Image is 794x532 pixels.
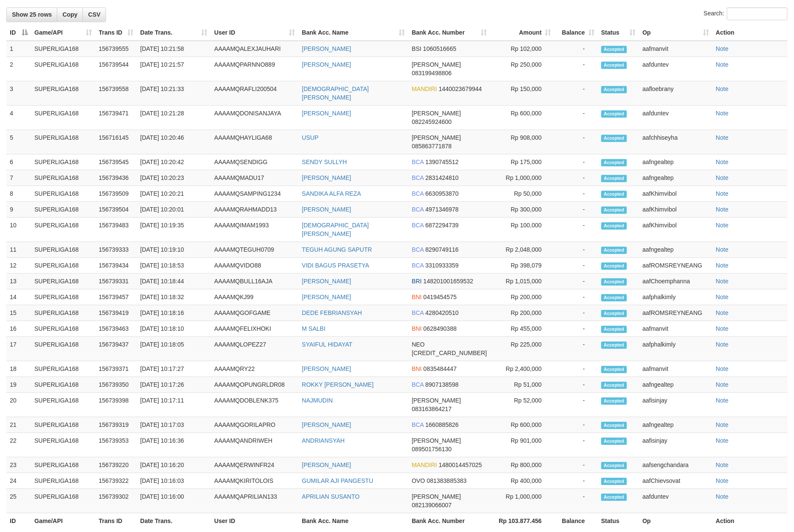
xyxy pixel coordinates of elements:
[302,206,351,213] a: [PERSON_NAME]
[601,294,627,301] span: Accepted
[31,170,95,186] td: SUPERLIGA168
[716,341,729,348] a: Note
[639,393,713,417] td: aafisinjay
[211,186,298,202] td: AAAAMQSAMPING1234
[727,7,788,20] input: Search:
[555,258,598,273] td: -
[490,337,554,361] td: Rp 225,000
[211,242,298,258] td: AAAAMQTEGUH0709
[95,273,137,289] td: 156739331
[490,57,554,81] td: Rp 250,000
[426,190,459,197] span: Copy 6630953870 to clipboard
[490,25,554,41] th: Amount: activate to sort column ascending
[31,218,95,242] td: SUPERLIGA168
[412,61,461,68] span: [PERSON_NAME]
[302,174,351,181] a: [PERSON_NAME]
[601,310,627,317] span: Accepted
[137,25,211,41] th: Date Trans.: activate to sort column ascending
[716,262,729,269] a: Note
[31,361,95,377] td: SUPERLIGA168
[302,246,372,253] a: TEGUH AGUNG SAPUTR
[95,417,137,433] td: 156739319
[31,321,95,337] td: SUPERLIGA168
[31,305,95,321] td: SUPERLIGA168
[412,206,424,213] span: BCA
[555,417,598,433] td: -
[716,246,729,253] a: Note
[95,393,137,417] td: 156739398
[490,170,554,186] td: Rp 1,000,000
[95,106,137,130] td: 156739471
[302,461,351,468] a: [PERSON_NAME]
[555,273,598,289] td: -
[95,186,137,202] td: 156739509
[137,202,211,218] td: [DATE] 10:20:01
[6,154,31,170] td: 6
[716,206,729,213] a: Note
[302,397,333,404] a: NAJMUDIN
[302,294,351,300] a: [PERSON_NAME]
[716,477,729,484] a: Note
[31,202,95,218] td: SUPERLIGA168
[639,218,713,242] td: aafKhimvibol
[601,341,627,349] span: Accepted
[716,397,729,404] a: Note
[639,106,713,130] td: aafduntev
[211,273,298,289] td: AAAAMQBULL16AJA
[95,289,137,305] td: 156739457
[6,321,31,337] td: 16
[211,361,298,377] td: AAAAMQRY22
[95,305,137,321] td: 156739419
[426,262,459,269] span: Copy 3310933359 to clipboard
[6,417,31,433] td: 21
[31,186,95,202] td: SUPERLIGA168
[211,57,298,81] td: AAAAMQPARNNO889
[211,202,298,218] td: AAAAMQRAHMADD13
[716,190,729,197] a: Note
[601,135,627,142] span: Accepted
[555,361,598,377] td: -
[412,325,422,332] span: BNI
[555,25,598,41] th: Balance: activate to sort column ascending
[302,85,369,101] a: [DEMOGRAPHIC_DATA][PERSON_NAME]
[555,242,598,258] td: -
[412,45,422,52] span: BSI
[137,242,211,258] td: [DATE] 10:19:10
[31,289,95,305] td: SUPERLIGA168
[211,218,298,242] td: AAAAMQIMAM1993
[95,170,137,186] td: 156739436
[6,41,31,57] td: 1
[95,25,137,41] th: Trans ID: activate to sort column ascending
[95,154,137,170] td: 156739545
[716,61,729,68] a: Note
[601,326,627,333] span: Accepted
[490,154,554,170] td: Rp 175,000
[137,258,211,273] td: [DATE] 10:18:53
[137,106,211,130] td: [DATE] 10:21:28
[412,159,424,165] span: BCA
[704,7,788,20] label: Search:
[299,25,409,41] th: Bank Acc. Name: activate to sort column ascending
[95,361,137,377] td: 156739371
[412,341,425,348] span: NEO
[302,421,351,428] a: [PERSON_NAME]
[601,62,627,69] span: Accepted
[31,337,95,361] td: SUPERLIGA168
[211,305,298,321] td: AAAAMQGOFGAME
[302,365,351,372] a: [PERSON_NAME]
[6,289,31,305] td: 14
[555,289,598,305] td: -
[95,130,137,154] td: 156716145
[555,130,598,154] td: -
[412,222,424,229] span: BCA
[137,170,211,186] td: [DATE] 10:20:23
[31,57,95,81] td: SUPERLIGA168
[412,118,452,125] span: Copy 082245924600 to clipboard
[555,337,598,361] td: -
[62,11,77,18] span: Copy
[6,130,31,154] td: 5
[716,278,729,285] a: Note
[6,186,31,202] td: 8
[490,242,554,258] td: Rp 2,048,000
[6,337,31,361] td: 17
